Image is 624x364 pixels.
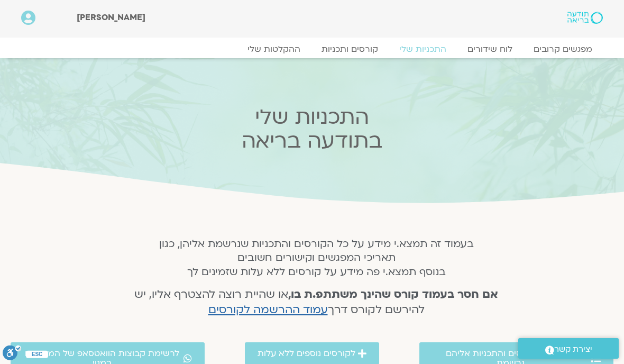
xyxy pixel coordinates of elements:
[311,44,389,54] a: קורסים ותכניות
[105,105,519,153] h2: התכניות שלי בתודעה בריאה
[208,302,328,317] a: עמוד ההרשמה לקורסים
[21,44,603,54] nav: Menu
[554,342,592,357] span: יצירת קשר
[237,44,311,54] a: ההקלטות שלי
[121,287,512,318] h4: או שהיית רוצה להצטרף אליו, יש להירשם לקורס דרך
[389,44,457,54] a: התכניות שלי
[518,338,619,359] a: יצירת קשר
[288,287,498,302] strong: אם חסר בעמוד קורס שהינך משתתפ.ת בו,
[457,44,523,54] a: לוח שידורים
[258,349,355,358] span: לקורסים נוספים ללא עלות
[121,237,512,279] h5: בעמוד זה תמצא.י מידע על כל הקורסים והתכניות שנרשמת אליהן, כגון תאריכי המפגשים וקישורים חשובים בנו...
[77,12,145,23] span: [PERSON_NAME]
[523,44,603,54] a: מפגשים קרובים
